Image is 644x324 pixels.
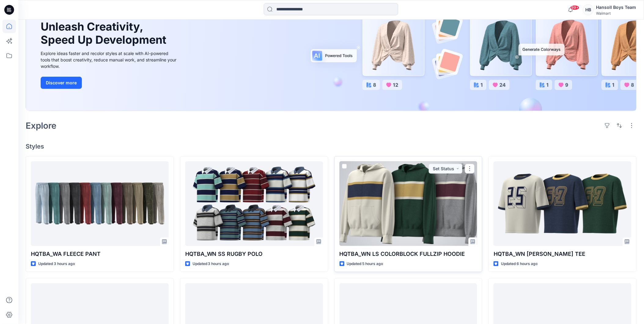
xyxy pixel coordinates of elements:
[41,77,178,89] a: Discover more
[596,11,636,16] div: Walmart
[347,261,383,267] p: Updated 5 hours ago
[41,20,169,46] h1: Unleash Creativity, Speed Up Development
[185,250,323,258] p: HQTBA_WN SS RUGBY POLO
[26,143,637,150] h4: Styles
[41,77,82,89] button: Discover more
[41,50,178,69] div: Explore ideas faster and recolor styles at scale with AI-powered tools that boost creativity, red...
[501,261,538,267] p: Updated 6 hours ago
[31,250,169,258] p: HQTBA_WA FLEECE PANT
[583,4,594,15] div: HB
[193,261,229,267] p: Updated 3 hours ago
[494,161,631,246] a: HQTBA_WN SS RINGER TEE
[596,4,636,11] div: Hansoll Boys Team
[185,161,323,246] a: HQTBA_WN SS RUGBY POLO
[31,161,169,246] a: HQTBA_WA FLEECE PANT
[26,121,57,131] h2: Explore
[38,261,75,267] p: Updated 3 hours ago
[340,161,477,246] a: HQTBA_WN LS COLORBLOCK FULLZIP HOODIE
[570,5,580,10] span: 99+
[494,250,631,258] p: HQTBA_WN [PERSON_NAME] TEE
[340,250,477,258] p: HQTBA_WN LS COLORBLOCK FULLZIP HOODIE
